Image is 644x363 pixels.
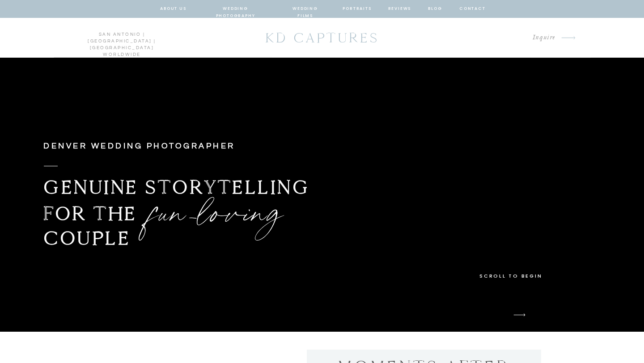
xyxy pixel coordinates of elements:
b: Denver wedding photographer [43,142,235,150]
a: contact [459,5,484,13]
a: wedding photography [203,5,268,13]
p: san antonio | [GEOGRAPHIC_DATA] | [GEOGRAPHIC_DATA] worldwide [66,31,178,45]
p: SCROLL TO BEGIN [479,272,555,283]
a: portraits [343,5,372,13]
a: KD CAPTURES [260,25,384,50]
b: COUPLE [43,226,131,250]
a: Inquire [525,32,555,44]
a: wedding films [284,5,326,13]
b: GENUINE STORYTELLING FOR THE [43,175,310,225]
a: blog [427,5,443,13]
p: fun-loving [149,185,294,230]
a: about us [160,5,186,13]
a: reviews [388,5,411,13]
